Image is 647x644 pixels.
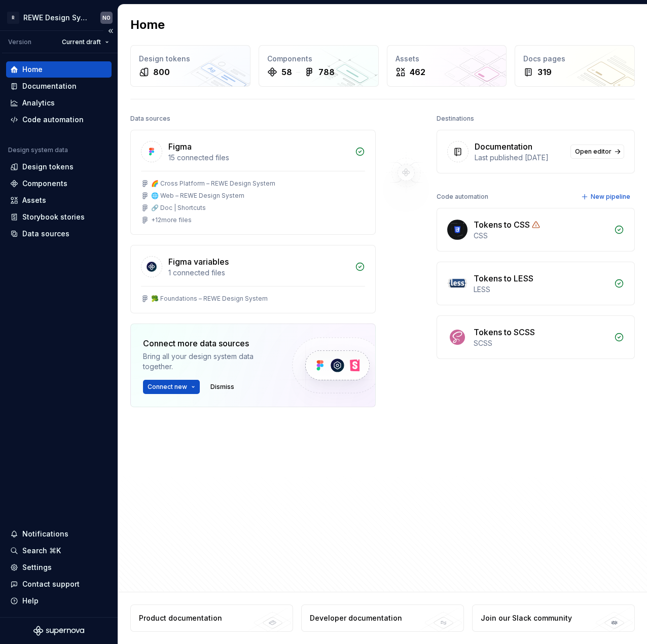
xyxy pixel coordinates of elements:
[281,66,292,78] div: 58
[148,383,187,391] span: Connect new
[578,190,635,204] button: New pipeline
[168,140,192,153] div: Figma
[151,180,275,188] div: 🌈 Cross Platform – REWE Design System
[475,153,564,163] div: Last published [DATE]
[22,178,67,189] div: Components
[310,613,402,623] div: Developer documentation
[22,98,55,108] div: Analytics
[472,604,635,632] a: Join our Slack community
[474,284,608,295] div: LESS
[22,115,84,125] div: Code automation
[6,576,112,592] button: Contact support
[22,162,74,172] div: Design tokens
[22,195,46,205] div: Assets
[570,145,624,159] a: Open editor
[474,231,608,241] div: CSS
[22,596,39,606] div: Help
[102,14,111,22] div: NO
[130,604,293,632] a: Product documentation
[318,66,335,78] div: 788
[591,193,630,201] span: New pipeline
[168,256,229,268] div: Figma variables
[130,245,376,313] a: Figma variables1 connected files🥦 Foundations – REWE Design System
[153,66,170,78] div: 800
[267,54,370,64] div: Components
[143,337,275,349] div: Connect more data sources
[151,216,192,224] div: + 12 more files
[437,190,488,204] div: Code automation
[168,153,349,163] div: 15 connected files
[259,45,379,87] a: Components58788
[575,148,612,156] span: Open editor
[139,613,222,623] div: Product documentation
[57,35,114,49] button: Current draft
[481,613,572,623] div: Join our Slack community
[396,54,498,64] div: Assets
[6,543,112,559] button: Search ⌘K
[22,81,77,91] div: Documentation
[6,559,112,576] a: Settings
[22,546,61,556] div: Search ⌘K
[22,529,68,539] div: Notifications
[130,45,250,87] a: Design tokens800
[515,45,635,87] a: Docs pages319
[168,268,349,278] div: 1 connected files
[537,66,552,78] div: 319
[62,38,101,46] span: Current draft
[8,38,31,46] div: Version
[22,64,43,75] div: Home
[130,130,376,235] a: Figma15 connected files🌈 Cross Platform – REWE Design System🌐 Web – REWE Design System🔗 Doc | Sho...
[6,78,112,94] a: Documentation
[6,61,112,78] a: Home
[6,226,112,242] a: Data sources
[143,380,200,394] button: Connect new
[474,326,535,338] div: Tokens to SCSS
[6,192,112,208] a: Assets
[523,54,626,64] div: Docs pages
[6,95,112,111] a: Analytics
[387,45,507,87] a: Assets462
[130,17,165,33] h2: Home
[210,383,234,391] span: Dismiss
[301,604,464,632] a: Developer documentation
[475,140,532,153] div: Documentation
[474,272,533,284] div: Tokens to LESS
[143,351,275,372] div: Bring all your design system data together.
[130,112,170,126] div: Data sources
[103,24,118,38] button: Collapse sidebar
[6,175,112,192] a: Components
[6,526,112,542] button: Notifications
[2,7,116,28] button: RREWE Design SystemNO
[8,146,68,154] div: Design system data
[151,204,206,212] div: 🔗 Doc | Shortcuts
[6,209,112,225] a: Storybook stories
[7,12,19,24] div: R
[151,295,268,303] div: 🥦 Foundations – REWE Design System
[6,159,112,175] a: Design tokens
[151,192,244,200] div: 🌐 Web – REWE Design System
[410,66,425,78] div: 462
[33,626,84,636] svg: Supernova Logo
[22,562,52,573] div: Settings
[6,593,112,609] button: Help
[206,380,239,394] button: Dismiss
[22,229,69,239] div: Data sources
[6,112,112,128] a: Code automation
[23,13,88,23] div: REWE Design System
[474,219,530,231] div: Tokens to CSS
[437,112,474,126] div: Destinations
[474,338,608,348] div: SCSS
[22,212,85,222] div: Storybook stories
[139,54,242,64] div: Design tokens
[22,579,80,589] div: Contact support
